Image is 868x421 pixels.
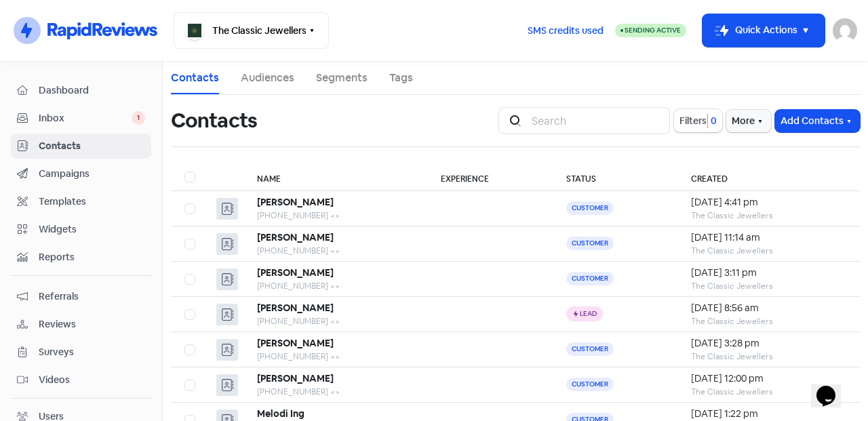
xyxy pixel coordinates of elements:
[39,222,145,237] span: Widgets
[257,372,334,384] b: [PERSON_NAME]
[427,163,553,191] th: Experience
[257,315,414,327] div: [PHONE_NUMBER] <>
[691,209,846,222] div: The Classic Jewellers
[39,195,145,209] span: Templates
[316,70,368,86] a: Segments
[11,312,151,337] a: Reviews
[171,99,257,142] h1: Contacts
[674,109,722,132] button: Filters0
[708,114,717,128] span: 0
[691,386,846,398] div: The Classic Jewellers
[528,24,604,38] span: SMS credits used
[691,372,846,386] div: [DATE] 12:00 pm
[389,70,413,86] a: Tags
[833,18,857,43] img: User
[39,139,145,153] span: Contacts
[615,22,686,39] a: Sending Active
[516,22,615,37] a: SMS credits used
[524,107,670,134] input: Search
[566,342,614,356] span: Customer
[691,315,846,327] div: The Classic Jewellers
[257,280,414,292] div: [PHONE_NUMBER] <>
[11,284,151,309] a: Referrals
[11,245,151,270] a: Reports
[39,111,132,125] span: Inbox
[257,337,334,349] b: [PERSON_NAME]
[39,250,145,264] span: Reports
[39,83,145,98] span: Dashboard
[691,407,846,421] div: [DATE] 1:22 pm
[691,266,846,280] div: [DATE] 3:11 pm
[174,12,329,49] button: The Classic Jewellers
[566,201,614,215] span: Customer
[566,237,614,250] span: Customer
[11,134,151,159] a: Contacts
[11,78,151,103] a: Dashboard
[11,161,151,186] a: Campaigns
[691,301,846,315] div: [DATE] 8:56 am
[566,272,614,285] span: Customer
[39,167,145,181] span: Campaigns
[39,289,145,304] span: Referrals
[566,378,614,391] span: Customer
[132,111,145,125] span: 1
[553,163,677,191] th: Status
[243,163,427,191] th: Name
[11,106,151,131] a: Inbox 1
[691,280,846,292] div: The Classic Jewellers
[257,196,334,208] b: [PERSON_NAME]
[811,367,854,407] iframe: chat widget
[679,114,707,128] span: Filters
[39,317,145,332] span: Reviews
[257,266,334,279] b: [PERSON_NAME]
[257,302,334,314] b: [PERSON_NAME]
[580,310,597,317] span: Lead
[11,189,151,214] a: Templates
[257,245,414,257] div: [PHONE_NUMBER] <>
[775,110,860,132] button: Add Contacts
[257,209,414,222] div: [PHONE_NUMBER] <>
[257,386,414,398] div: [PHONE_NUMBER] <>
[257,231,334,243] b: [PERSON_NAME]
[625,26,681,35] span: Sending Active
[11,367,151,393] a: Videos
[39,373,145,387] span: Videos
[257,407,304,420] b: Melodi Ing
[703,14,825,47] button: Quick Actions
[39,345,145,359] span: Surveys
[257,350,414,363] div: [PHONE_NUMBER] <>
[171,70,219,86] a: Contacts
[241,70,294,86] a: Audiences
[11,340,151,365] a: Surveys
[691,336,846,350] div: [DATE] 3:28 pm
[691,195,846,209] div: [DATE] 4:41 pm
[691,245,846,257] div: The Classic Jewellers
[726,110,771,132] button: More
[677,163,860,191] th: Created
[11,217,151,242] a: Widgets
[691,350,846,363] div: The Classic Jewellers
[691,230,846,245] div: [DATE] 11:14 am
